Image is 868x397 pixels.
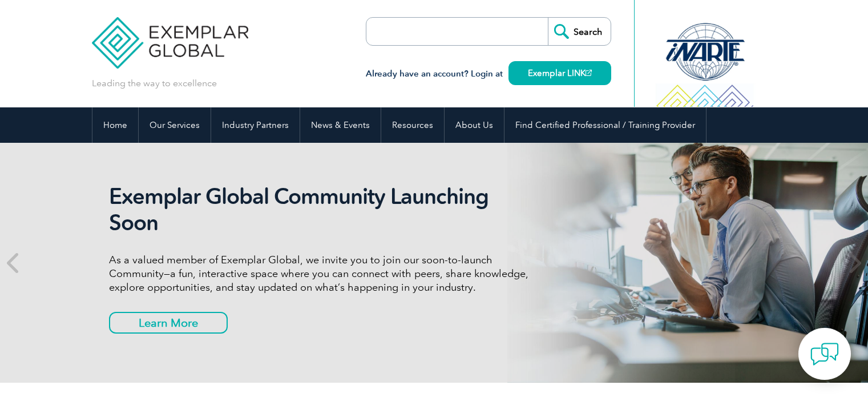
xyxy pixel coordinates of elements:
[92,107,138,143] a: Home
[366,67,611,81] h3: Already have an account? Login at
[810,340,839,368] img: contact-chat.png
[139,107,211,143] a: Our Services
[504,107,706,143] a: Find Certified Professional / Training Provider
[300,107,381,143] a: News & Events
[548,18,611,45] input: Search
[381,107,444,143] a: Resources
[109,253,537,294] p: As a valued member of Exemplar Global, we invite you to join our soon-to-launch Community—a fun, ...
[508,61,611,85] a: Exemplar LINK
[109,312,228,334] a: Learn More
[109,183,537,236] h2: Exemplar Global Community Launching Soon
[445,107,504,143] a: About Us
[586,70,592,76] img: open_square.png
[211,107,300,143] a: Industry Partners
[92,77,217,90] p: Leading the way to excellence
